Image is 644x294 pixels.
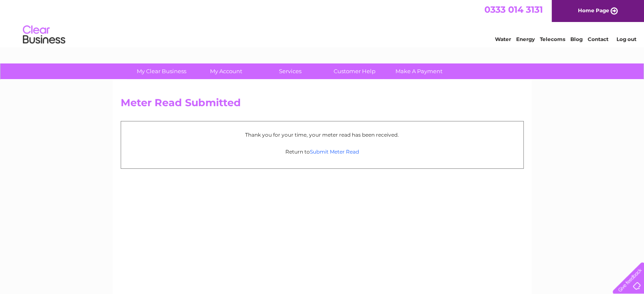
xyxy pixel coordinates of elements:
[540,36,565,42] a: Telecoms
[125,131,519,139] p: Thank you for your time, your meter read has been received.
[22,22,66,48] img: logo.png
[125,148,519,156] p: Return to
[255,63,325,79] a: Services
[570,36,583,42] a: Blog
[127,63,196,79] a: My Clear Business
[484,4,543,15] a: 0333 014 3131
[320,63,390,79] a: Customer Help
[516,36,535,42] a: Energy
[122,5,522,41] div: Clear Business is a trading name of Verastar Limited (registered in [GEOGRAPHIC_DATA] No. 3667643...
[384,63,454,79] a: Make A Payment
[191,63,261,79] a: My Account
[310,148,359,155] a: Submit Meter Read
[616,36,636,42] a: Log out
[121,97,524,113] h2: Meter Read Submitted
[495,36,511,42] a: Water
[588,36,608,42] a: Contact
